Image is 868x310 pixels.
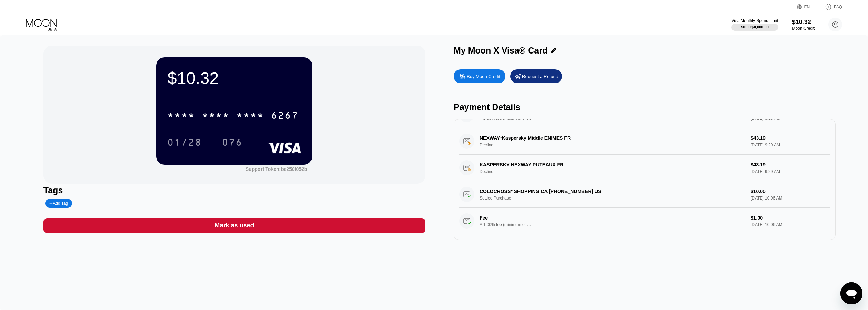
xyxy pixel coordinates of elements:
[49,201,68,206] div: Add Tag
[792,19,815,26] div: $10.32
[246,166,307,172] div: Support Token: be250f052b
[751,215,830,221] div: $1.00
[45,199,72,208] div: Add Tag
[751,222,830,227] div: [DATE] 10:06 AM
[818,3,842,10] div: FAQ
[271,111,298,122] div: 6267
[480,222,531,227] div: A 1.00% fee (minimum of $1.00) is charged on all transactions
[731,18,778,23] div: Visa Monthly Spend Limit
[792,19,815,31] div: $10.32Moon Credit
[43,218,425,233] div: Mark as used
[804,4,810,9] div: EN
[222,138,243,149] div: 076
[792,26,815,31] div: Moon Credit
[510,69,562,83] div: Request a Refund
[162,134,207,151] div: 01/28
[454,46,548,56] div: My Moon X Visa® Card
[522,74,558,79] div: Request a Refund
[217,134,248,151] div: 076
[215,222,254,230] div: Mark as used
[167,68,301,88] div: $10.32
[454,102,836,112] div: Payment Details
[167,138,202,149] div: 01/28
[246,166,307,172] div: Support Token:be250f052b
[731,18,778,31] div: Visa Monthly Spend Limit$0.00/$4,000.00
[459,208,830,234] div: FeeA 1.00% fee (minimum of $1.00) is charged on all transactions$1.00[DATE] 10:06 AM
[797,3,818,10] div: EN
[834,4,842,9] div: FAQ
[454,69,505,83] div: Buy Moon Credit
[43,185,425,195] div: Tags
[467,74,500,79] div: Buy Moon Credit
[741,25,769,29] div: $0.00 / $4,000.00
[480,215,528,221] div: Fee
[840,282,862,304] iframe: Button to launch messaging window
